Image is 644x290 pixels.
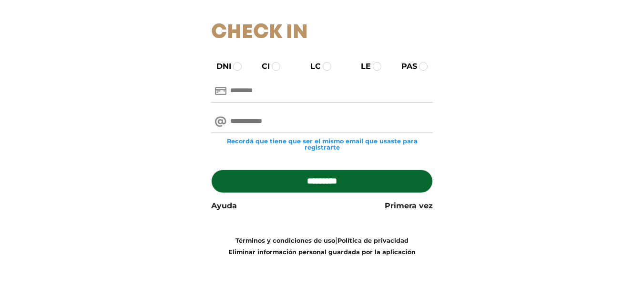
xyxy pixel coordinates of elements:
a: Eliminar información personal guardada por la aplicación [228,248,416,256]
a: Términos y condiciones de uso [235,237,335,244]
small: Recordá que tiene que ser el mismo email que usaste para registrarte [211,138,433,150]
label: LC [302,61,321,72]
label: CI [253,61,270,72]
label: PAS [393,61,417,72]
div: | [204,235,440,258]
h1: Check In [211,21,433,45]
a: Ayuda [211,200,237,212]
a: Primera vez [385,200,433,212]
label: DNI [208,61,231,72]
label: LE [352,61,371,72]
a: Política de privacidad [337,237,409,244]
